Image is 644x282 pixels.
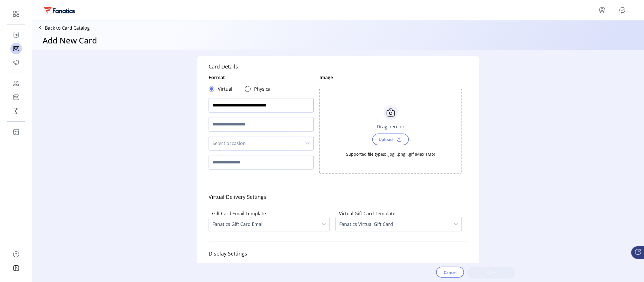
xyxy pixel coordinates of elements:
div: Image [319,74,333,81]
div: dropdown trigger [318,217,329,231]
span: Fanatics Virtual Gift Card [336,217,450,231]
div: Drag here or [373,120,408,134]
div: dropdown trigger [302,136,313,150]
span: Cancel [444,269,457,275]
h3: Add New Card [43,34,97,46]
div: Supported file types: .jpg, .png, .gif (Max 1Mb) [346,145,435,157]
label: Physical [254,85,272,92]
div: Display Settings [209,246,468,261]
button: Cancel [436,267,464,278]
div: Format [209,74,225,83]
button: menu [598,5,607,15]
span: Select occasion [209,136,302,150]
span: Fanatics Gift Card Email [209,217,318,231]
p: Back to Card Catalog [45,24,90,31]
label: Gift Card Email Template [212,210,266,217]
label: Virtual Gift Card Template [339,210,395,217]
img: logo [44,7,75,13]
div: dropdown trigger [450,217,462,231]
label: Virtual [218,85,232,92]
div: Virtual Delivery Settings [209,190,468,204]
button: Publisher Panel [618,5,627,15]
span: Upload [375,135,395,144]
div: Card Details [209,63,238,70]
